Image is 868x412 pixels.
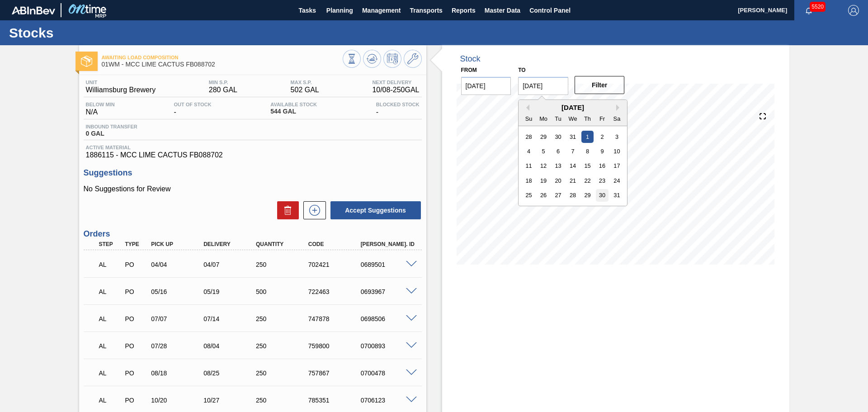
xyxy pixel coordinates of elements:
[102,61,343,68] span: 01WM - MCC LIME CACTUS FB088702
[581,145,594,157] div: Choose Thursday, January 8th, 2026
[404,50,422,68] button: Go to Master Data / General
[254,397,312,404] div: 250
[86,124,137,129] span: Inbound Transfer
[518,67,525,73] label: to
[297,5,317,16] span: Tasks
[84,229,422,239] h3: Orders
[611,112,623,124] div: Sa
[581,130,594,142] div: Choose Thursday, January 1st, 2026
[306,288,365,295] div: 722463
[460,54,481,64] div: Stock
[201,397,260,404] div: 10/27/2025
[201,241,260,247] div: Delivery
[359,369,417,377] div: 0700478
[596,189,609,201] div: Choose Friday, January 30th, 2026
[452,5,476,16] span: Reports
[149,369,208,377] div: 08/18/2025
[123,261,150,268] div: Purchase order
[523,160,535,172] div: Choose Sunday, January 11th, 2026
[552,145,564,157] div: Choose Tuesday, January 6th, 2026
[567,130,579,142] div: Choose Wednesday, December 31st, 2025
[596,112,609,124] div: Fr
[552,189,564,201] div: Choose Tuesday, January 27th, 2026
[383,50,401,68] button: Schedule Inventory
[254,261,312,268] div: 250
[97,255,124,275] div: Awaiting Load Composition
[97,363,124,383] div: Awaiting Load Composition
[270,102,317,107] span: Available Stock
[174,102,212,107] span: Out Of Stock
[596,130,609,142] div: Choose Friday, January 2nd, 2026
[523,189,535,201] div: Choose Sunday, January 25th, 2026
[99,288,122,295] p: AL
[149,397,208,404] div: 10/20/2025
[848,5,859,16] img: Logout
[97,336,124,356] div: Awaiting Load Composition
[363,50,381,68] button: Update Chart
[97,241,124,247] div: Step
[123,315,150,322] div: Purchase order
[201,288,260,295] div: 05/19/2025
[270,108,317,115] span: 544 GAL
[291,80,319,85] span: MAX S.P.
[209,80,237,85] span: MIN S.P.
[172,102,214,116] div: -
[359,241,417,247] div: [PERSON_NAME]. ID
[306,261,365,268] div: 702421
[596,145,609,157] div: Choose Friday, January 9th, 2026
[359,261,417,268] div: 0689501
[149,288,208,295] div: 05/16/2025
[538,112,550,124] div: Mo
[529,5,571,16] span: Control Panel
[581,175,594,187] div: Choose Thursday, January 22nd, 2026
[376,102,420,107] span: Blocked Stock
[201,342,260,350] div: 08/04/2025
[254,241,312,247] div: Quantity
[596,160,609,172] div: Choose Friday, January 16th, 2026
[254,369,312,377] div: 250
[596,175,609,187] div: Choose Friday, January 23rd, 2026
[518,77,568,95] input: mm/dd/yyyy
[99,397,122,404] p: AL
[86,130,137,137] span: 0 GAL
[97,390,124,410] div: Awaiting Load Composition
[97,282,124,302] div: Awaiting Load Composition
[201,261,260,268] div: 04/07/2025
[567,160,579,172] div: Choose Wednesday, January 14th, 2026
[374,102,422,116] div: -
[794,4,823,17] button: Notifications
[201,315,260,322] div: 07/14/2025
[273,201,299,219] div: Delete Suggestions
[410,5,443,16] span: Transports
[485,5,520,16] span: Master Data
[461,67,477,73] label: From
[102,55,343,60] span: Awaiting Load Composition
[86,86,156,94] span: Williamsburg Brewery
[254,342,312,350] div: 250
[362,5,401,16] span: Management
[461,77,511,95] input: mm/dd/yyyy
[123,288,150,295] div: Purchase order
[99,342,122,350] p: AL
[254,288,312,295] div: 500
[523,145,535,157] div: Choose Sunday, January 4th, 2026
[291,86,319,94] span: 502 GAL
[522,129,624,203] div: month 2026-01
[567,112,579,124] div: We
[611,160,623,172] div: Choose Saturday, January 17th, 2026
[523,130,535,142] div: Choose Sunday, December 28th, 2025
[538,175,550,187] div: Choose Monday, January 19th, 2026
[97,309,124,329] div: Awaiting Load Composition
[611,145,623,157] div: Choose Saturday, January 10th, 2026
[149,315,208,322] div: 07/07/2025
[306,241,365,247] div: Code
[581,160,594,172] div: Choose Thursday, January 15th, 2026
[523,175,535,187] div: Choose Sunday, January 18th, 2026
[306,342,365,350] div: 759800
[372,86,419,94] span: 10/08 - 250 GAL
[149,261,208,268] div: 04/04/2025
[149,342,208,350] div: 07/28/2025
[359,315,417,322] div: 0698506
[523,104,529,111] button: Previous Month
[552,160,564,172] div: Choose Tuesday, January 13th, 2026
